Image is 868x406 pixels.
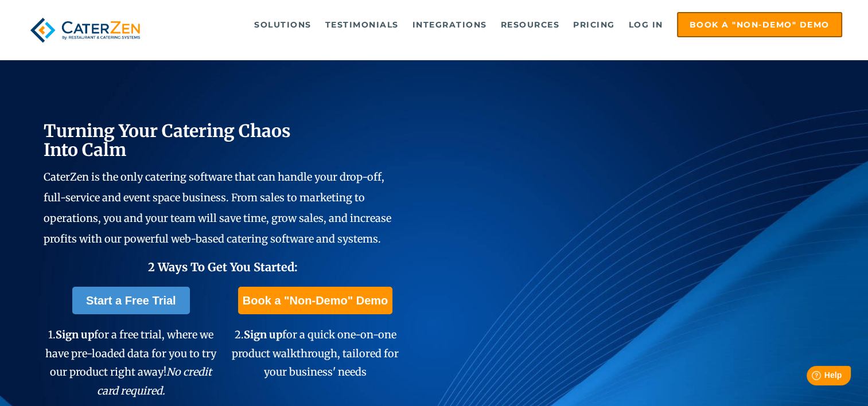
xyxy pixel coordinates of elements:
a: Pricing [567,13,621,36]
span: 2. for a quick one-on-one product walkthrough, tailored for your business' needs [232,328,399,378]
span: Sign up [244,328,282,341]
span: 2 Ways To Get You Started: [148,260,298,274]
a: Integrations [407,13,493,36]
a: Solutions [248,13,317,36]
span: 1. for a free trial, where we have pre-loaded data for you to try our product right away! [45,328,216,397]
img: caterzen [26,12,145,48]
a: Log in [623,13,669,36]
iframe: Help widget launcher [766,361,855,393]
a: Resources [495,13,566,36]
a: Book a "Non-Demo" Demo [238,287,392,314]
span: CaterZen is the only catering software that can handle your drop-off, full-service and event spac... [44,170,391,245]
span: Turning Your Catering Chaos Into Calm [44,120,291,161]
em: No credit card required. [97,365,212,397]
span: Sign up [56,328,94,341]
a: Start a Free Trial [72,287,190,314]
a: Book a "Non-Demo" Demo [677,12,842,37]
a: Testimonials [320,13,404,36]
div: Navigation Menu [165,12,842,37]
